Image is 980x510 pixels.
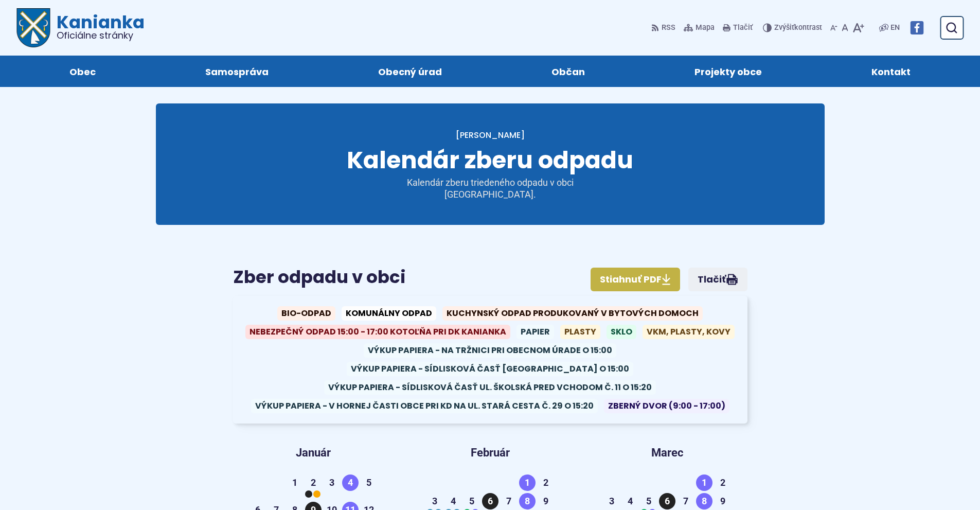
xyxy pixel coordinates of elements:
[205,56,269,87] span: Samospráva
[161,56,313,87] a: Samospráva
[840,17,850,39] button: Nastaviť pôvodnú veľkosť písma
[721,17,755,39] button: Tlačiť
[464,494,480,509] span: 5
[696,475,712,491] span: 1
[828,17,840,39] button: Zmenšiť veľkosť písma
[442,306,703,321] span: Kuchynský odpad produkovaný v bytových domoch
[426,494,443,509] span: 3
[651,17,678,39] a: RSS
[342,306,436,321] span: Komunálny odpad
[662,22,675,34] span: RSS
[538,494,554,509] span: 9
[16,8,145,47] a: Logo Kanianka, prejsť na domovskú stránku.
[519,494,536,509] span: 8
[445,494,461,509] span: 4
[456,129,525,141] a: [PERSON_NAME]
[774,24,822,32] span: kontrast
[827,56,955,87] a: Kontakt
[688,268,747,291] a: Tlačiť
[69,56,96,87] span: Obec
[233,268,747,287] h2: Zber odpadu v obci
[538,475,554,491] span: 2
[507,56,630,87] a: Občan
[715,475,731,491] span: 2
[367,177,614,200] p: Kalendár zberu triedeného odpadu v obci [GEOGRAPHIC_DATA].
[871,56,911,87] span: Kontakt
[622,494,638,509] span: 4
[324,380,656,395] span: Výkup papiera - sídlisková časť ul. Školská pred vchodom č. 11 o 15:20
[245,440,381,465] header: Január
[347,362,633,376] span: Výkup papiera - sídlisková časť [GEOGRAPHIC_DATA] o 15:00
[324,475,340,491] span: 3
[287,475,303,491] span: 1
[519,475,536,491] span: 1
[361,475,377,491] span: 5
[333,56,486,87] a: Obecný úrad
[694,56,762,87] span: Projekty obce
[640,494,657,509] span: 5
[364,343,616,358] span: Výkup papiera - na tržnici pri Obecnom úrade o 15:00
[888,22,902,34] a: EN
[650,56,807,87] a: Projekty obce
[342,475,359,491] span: 4
[16,8,50,47] img: Prejsť na domovskú stránku
[682,17,717,39] a: Mapa
[251,399,598,413] span: Výkup papiera - v hornej časti obce pri KD na ul. Stará cesta č. 29 o 15:20
[347,144,633,177] span: Kalendár zberu odpadu
[551,56,585,87] span: Občan
[560,325,600,339] span: Plasty
[890,22,900,34] span: EN
[516,325,554,339] span: Papier
[715,494,731,509] span: 9
[50,13,145,40] span: Kanianka
[501,494,517,509] span: 7
[305,475,322,491] span: 2
[763,17,824,39] button: Zvýšiťkontrast
[774,23,794,32] span: Zvýšiť
[603,494,620,509] span: 3
[591,268,680,291] a: Stiahnuť PDF
[850,17,866,39] button: Zväčšiť veľkosť písma
[599,440,735,465] header: Marec
[678,494,694,509] span: 7
[422,440,558,465] header: Február
[696,22,715,34] span: Mapa
[277,306,335,321] span: Bio-odpad
[643,325,735,339] span: VKM, PLASTY, KOVY
[733,24,753,32] span: Tlačiť
[57,31,145,40] span: Oficiálne stránky
[910,21,923,34] img: Prejsť na Facebook stránku
[25,56,140,87] a: Obec
[659,494,675,509] span: 6
[245,325,510,339] span: Nebezpečný odpad 15:00 - 17:00 kotoľňa pri DK Kanianka
[607,325,636,339] span: Sklo
[604,399,729,413] span: Zberný dvor (9:00 - 17:00)
[378,56,442,87] span: Obecný úrad
[696,494,712,509] span: 8
[482,494,498,509] span: 6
